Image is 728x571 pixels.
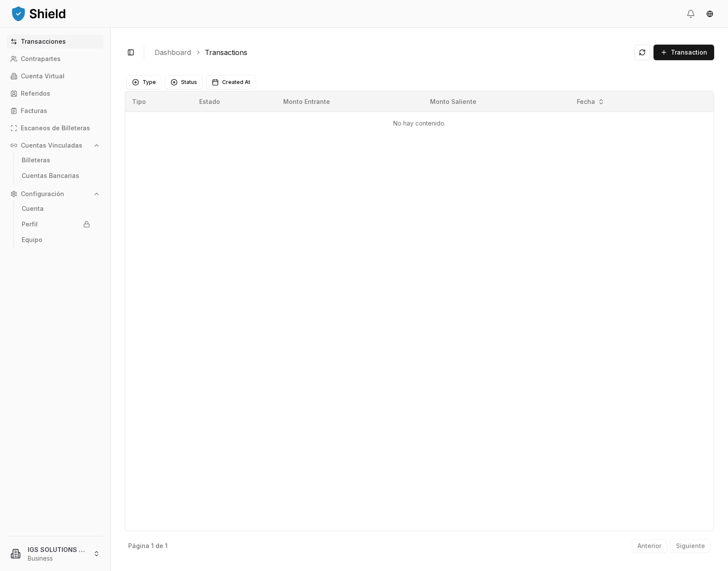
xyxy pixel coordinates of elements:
[222,79,250,86] span: Created At
[21,90,50,97] p: Referidos
[151,543,154,549] p: 1
[22,221,38,227] p: Perfil
[205,47,247,58] a: Transactions
[22,206,44,212] p: Cuenta
[7,87,104,100] a: Referidos
[21,191,64,197] p: Configuración
[21,39,66,45] p: Transacciones
[165,75,203,89] button: Status
[276,91,423,112] th: Monto Entrante
[28,545,86,554] p: IGS SOLUTIONS LLC
[155,47,628,58] nav: breadcrumb
[22,237,42,243] p: Equipo
[155,543,163,549] p: de
[423,91,569,112] th: Monto Saliente
[125,91,192,112] th: Tipo
[7,69,104,83] a: Cuenta Virtual
[7,187,104,201] button: Configuración
[573,95,608,109] button: Fecha
[7,121,104,135] a: Escaneos de Billeteras
[206,75,256,89] button: Created At
[21,73,65,79] p: Cuenta Virtual
[7,139,104,152] button: Cuentas Vinculadas
[18,153,94,167] a: Billeteras
[28,554,86,563] p: Business
[192,91,276,112] th: Estado
[654,45,714,60] button: Transaction
[18,217,94,231] a: Perfil
[132,119,707,128] p: No hay contenido.
[18,169,94,183] a: Cuentas Bancarias
[22,173,79,179] p: Cuentas Bancarias
[126,75,162,89] button: Type
[165,543,168,549] p: 1
[21,108,47,114] p: Facturas
[155,47,191,58] a: Dashboard
[7,35,104,48] a: Transacciones
[21,142,82,148] p: Cuentas Vinculadas
[18,233,94,247] a: Equipo
[22,157,50,163] p: Billeteras
[7,104,104,118] a: Facturas
[7,52,104,66] a: Contrapartes
[10,5,67,22] img: ShieldPay Logo
[21,56,61,62] p: Contrapartes
[3,540,107,568] button: IGS SOLUTIONS LLCBusiness
[18,202,94,216] a: Cuenta
[671,48,707,57] span: Transaction
[21,125,90,131] p: Escaneos de Billeteras
[128,543,149,549] p: Página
